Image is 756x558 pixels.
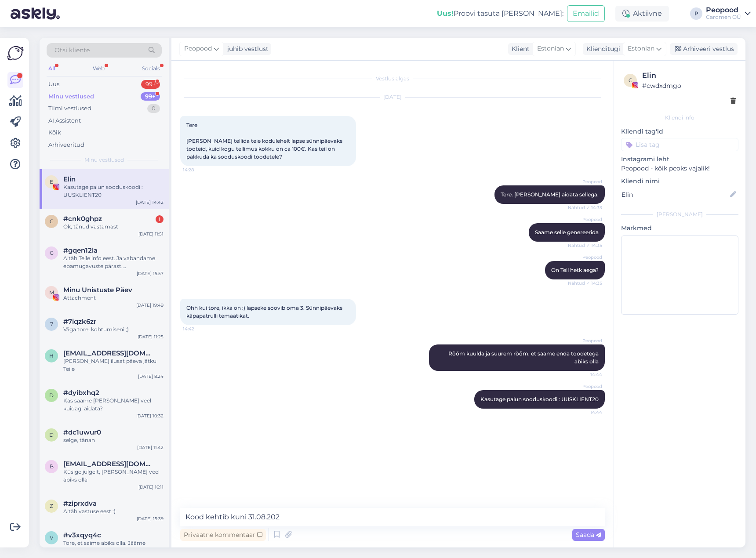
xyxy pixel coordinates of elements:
[63,326,164,333] div: Väga tore, kohtumiseni ;)
[138,231,164,237] div: [DATE] 11:51
[670,43,738,55] div: Arhiveeri vestlus
[448,350,600,365] span: Rõõm kuulda ja suurem rõõm, et saame enda toodetega abiks olla
[569,371,602,378] span: 14:44
[55,46,90,55] span: Otsi kliente
[63,286,132,294] span: Minu Unistuste Päev
[49,431,54,438] span: d
[48,128,61,137] div: Kõik
[569,254,602,261] span: Peopood
[63,436,164,444] div: selge, tänan
[63,507,164,515] div: Aitäh vastuse eest :)
[568,204,602,211] span: Nähtud ✓ 14:33
[183,167,216,173] span: 14:28
[63,294,164,302] div: Attachment
[184,44,212,54] span: Peopood
[136,302,164,308] div: [DATE] 19:49
[615,6,669,22] div: Aktiivne
[50,534,53,541] span: v
[551,267,599,273] span: On Teil hetk aega?
[537,44,564,54] span: Estonian
[63,183,164,199] div: Kasutage palun sooduskoodi : UUSKLIENT20
[621,138,738,151] input: Lisa tag
[508,44,530,54] div: Klient
[183,326,216,332] span: 14:42
[180,508,605,526] textarea: Kood kehtib kuni 31.08.202
[621,210,738,218] div: [PERSON_NAME]
[63,349,155,357] span: hannastinaaru@gmail.com
[621,164,738,173] p: Peopood - kõik peoks vajalik!
[621,224,738,233] p: Märkmed
[63,531,101,539] span: #v3xqyq4c
[48,80,59,89] div: Uus
[583,44,620,54] div: Klienditugi
[63,500,97,507] span: #ziprxdva
[138,373,164,380] div: [DATE] 8:24
[437,9,454,18] b: Uus!
[569,383,602,390] span: Peopood
[622,190,728,199] input: Lisa nimi
[136,413,164,419] div: [DATE] 10:32
[180,75,605,83] div: Vestlus algas
[180,93,605,101] div: [DATE]
[63,223,164,231] div: Ok, tänud vastamast
[224,44,269,54] div: juhib vestlust
[63,175,76,183] span: Elin
[706,7,751,21] a: PeopoodCardmen OÜ
[50,218,54,225] span: c
[50,250,54,256] span: g
[63,246,98,254] span: #gqen12la
[63,318,96,326] span: #7iqzk6zr
[569,337,602,344] span: Peopood
[568,280,602,286] span: Nähtud ✓ 14:35
[437,8,563,19] div: Proovi tasuta [PERSON_NAME]:
[706,7,741,14] div: Peopood
[568,242,602,249] span: Nähtud ✓ 14:35
[138,484,164,490] div: [DATE] 16:11
[49,392,54,399] span: d
[50,503,53,509] span: z
[480,396,599,402] span: Kasutage palun sooduskoodi : UUSKLIENT20
[91,63,106,74] div: Web
[156,215,164,223] div: 1
[569,409,602,416] span: 14:44
[180,529,266,541] div: Privaatne kommentaar
[63,215,102,223] span: #cnk0ghpz
[49,352,54,359] span: h
[63,428,101,436] span: #dc1uwur0
[690,7,702,20] div: P
[63,397,164,413] div: Kas saame [PERSON_NAME] veel kuidagi aidata?
[84,156,124,164] span: Minu vestlused
[642,70,736,81] div: Elin
[621,155,738,164] p: Instagrami leht
[501,191,599,198] span: Tere. [PERSON_NAME] aidata sellega.
[63,357,164,373] div: [PERSON_NAME] ilusat päeva jätku Teile
[49,289,54,296] span: M
[621,127,738,136] p: Kliendi tag'id
[48,92,94,101] div: Minu vestlused
[147,104,160,113] div: 0
[535,229,599,236] span: Saame selle genereerida
[63,254,164,270] div: Aitäh Teile info eest. Ja vabandame ebamugavuste pärast. [PERSON_NAME], et leiame peagi lahenduse
[50,178,53,185] span: E
[50,321,53,327] span: 7
[50,463,54,470] span: b
[567,5,605,22] button: Emailid
[63,389,99,397] span: #dyibxhq2
[141,80,160,89] div: 99+
[569,178,602,185] span: Peopood
[621,177,738,186] p: Kliendi nimi
[48,116,81,125] div: AI Assistent
[63,460,155,468] span: britajoemaa@hotmail.com
[621,114,738,122] div: Kliendi info
[48,104,91,113] div: Tiimi vestlused
[137,270,164,277] div: [DATE] 15:57
[7,45,24,62] img: Askly Logo
[186,304,344,319] span: Ohh kui tore, ikka on :) lapseke soovib oma 3. Sünnipäevaks käpapatrulli temaatikat.
[141,92,160,101] div: 99+
[140,63,162,74] div: Socials
[138,333,164,340] div: [DATE] 11:25
[628,44,654,54] span: Estonian
[48,141,84,149] div: Arhiveeritud
[642,81,736,91] div: # cwdxdmgo
[706,14,741,21] div: Cardmen OÜ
